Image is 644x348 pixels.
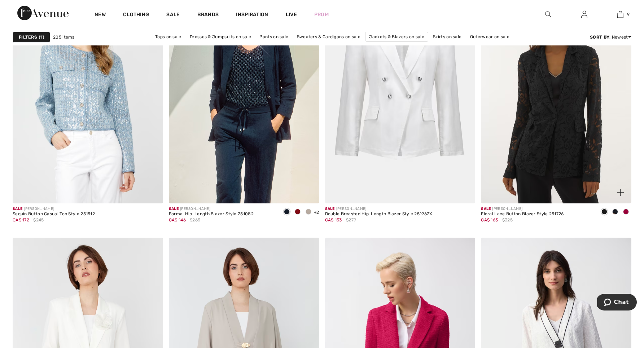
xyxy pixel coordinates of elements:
[466,32,513,41] a: Outerwear on sale
[346,217,356,223] span: $279
[314,210,319,215] span: +2
[599,206,610,218] div: Black
[481,217,498,223] span: CA$ 163
[545,10,551,19] img: search the website
[169,212,254,217] div: Formal Hip-Length Blazer Style 251082
[19,34,37,40] strong: Filters
[325,212,433,217] div: Double Breasted Hip-Length Blazer Style 251962X
[292,206,303,218] div: Radiant red
[169,206,254,212] div: [PERSON_NAME]
[610,206,621,218] div: Midnight Blue
[236,12,268,19] span: Inspiration
[575,10,593,19] a: Sign In
[169,207,179,211] span: Sale
[325,217,342,223] span: CA$ 153
[13,207,22,211] span: Sale
[365,32,428,42] a: Jackets & Blazers on sale
[314,11,329,18] a: Prom
[581,10,587,19] img: My Info
[621,206,631,218] div: Geranium
[13,206,95,212] div: [PERSON_NAME]
[481,206,564,212] div: [PERSON_NAME]
[603,10,638,19] a: 9
[197,12,219,19] a: Brands
[325,206,433,212] div: [PERSON_NAME]
[429,32,465,41] a: Skirts on sale
[481,212,564,217] div: Floral Lace Button Blazer Style 251726
[256,32,292,41] a: Pants on sale
[13,217,29,223] span: CA$ 172
[152,32,185,41] a: Tops on sale
[627,11,630,18] span: 9
[590,35,609,40] strong: Sort By
[53,34,75,40] span: 205 items
[617,189,624,196] img: plus_v2.svg
[95,12,106,19] a: New
[286,11,297,18] a: Live
[190,217,200,223] span: $265
[123,12,149,19] a: Clothing
[303,206,314,218] div: Moonstone
[39,34,44,40] span: 1
[166,12,180,19] a: Sale
[481,207,491,211] span: Sale
[502,217,513,223] span: $325
[33,217,44,223] span: $245
[281,206,292,218] div: Midnight Blue
[169,217,186,223] span: CA$ 146
[186,32,255,41] a: Dresses & Jumpsuits on sale
[13,212,95,217] div: Sequin Button Casual Top Style 251512
[590,34,631,40] div: : Newest
[617,10,623,19] img: My Bag
[325,207,335,211] span: Sale
[293,32,364,41] a: Sweaters & Cardigans on sale
[597,294,637,312] iframe: Opens a widget where you can chat to one of our agents
[17,6,69,20] img: 1ère Avenue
